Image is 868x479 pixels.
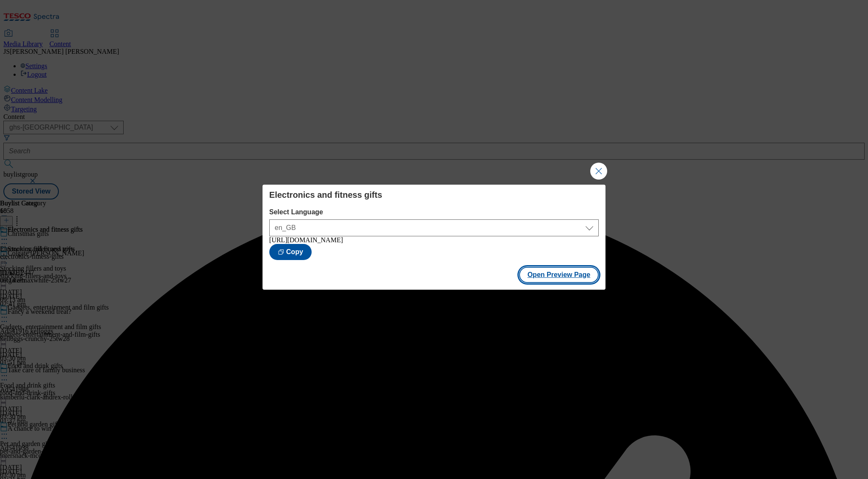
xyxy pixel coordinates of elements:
label: Select Language [269,208,599,216]
div: [URL][DOMAIN_NAME] [269,236,599,244]
h4: Electronics and fitness gifts [269,190,599,200]
button: Copy [269,244,312,260]
button: Open Preview Page [519,267,599,283]
div: Modal [263,185,605,290]
button: Close Modal [590,163,607,180]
